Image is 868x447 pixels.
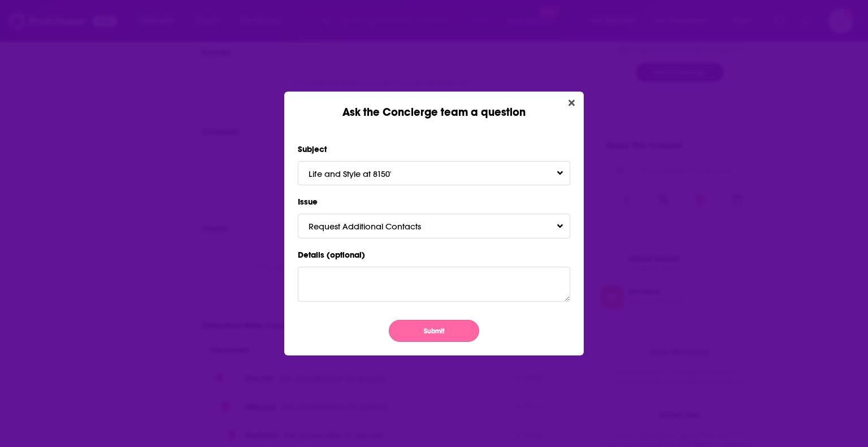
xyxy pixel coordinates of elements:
[298,142,570,157] label: Subject
[309,168,414,179] span: Life and Style at 8150'
[298,161,570,185] button: Life and Style at 8150'Toggle Pronoun Dropdown
[298,194,570,209] label: Issue
[284,92,584,119] div: Ask the Concierge team a question
[309,221,444,232] span: Request Additional Contacts
[298,248,570,262] label: Details (optional)
[298,214,570,238] button: Request Additional ContactsToggle Pronoun Dropdown
[564,96,579,110] button: Close
[389,320,479,342] button: Submit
